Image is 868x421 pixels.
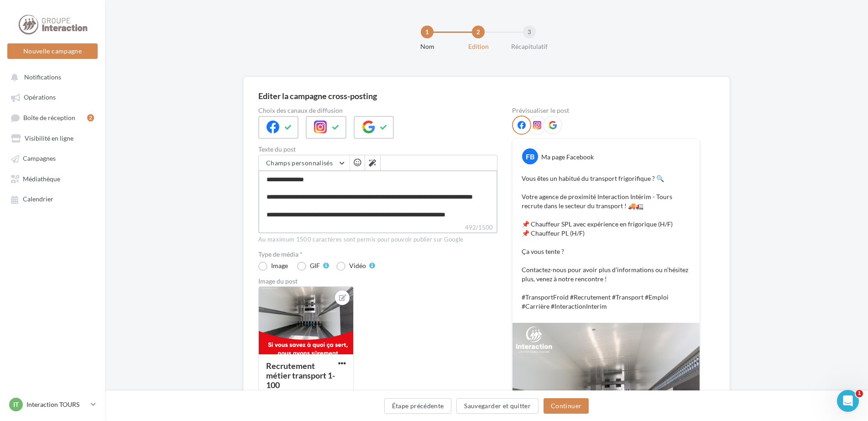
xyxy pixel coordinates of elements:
[258,146,497,153] label: Texte du post
[544,398,589,414] button: Continuer
[23,155,56,163] span: Campagnes
[7,43,98,59] button: Nouvelle campagne
[87,114,94,121] div: 2
[5,109,99,126] a: Boîte de réception2
[384,398,452,414] button: Étape précédente
[258,92,377,100] div: Editer la campagne cross-posting
[25,134,73,142] span: Visibilité en ligne
[472,26,485,38] div: 2
[500,42,559,51] div: Récapitulatif
[310,263,320,269] div: GIF
[398,42,456,51] div: Nom
[449,42,507,51] div: Edition
[421,26,434,38] div: 1
[5,170,99,187] a: Médiathèque
[349,263,366,269] div: Vidéo
[26,400,87,409] p: Interaction TOURS
[522,174,690,311] p: Vous êtes un habitué du transport frigorifique ? 🔍 Votre agence de proximité Interaction Intérim ...
[24,73,61,81] span: Notifications
[13,400,19,409] span: IT
[266,361,335,390] div: Recrutement métier transport 1-100
[522,148,538,164] div: FB
[5,68,96,85] button: Notifications
[258,251,497,258] label: Type de média *
[5,89,99,105] a: Opérations
[541,153,594,162] div: Ma page Facebook
[23,175,60,183] span: Médiathèque
[512,107,700,114] div: Prévisualiser le post
[24,94,56,101] span: Opérations
[258,236,497,244] div: Au maximum 1500 caractères sont permis pour pouvoir publier sur Google
[258,278,497,284] div: Image du post
[23,195,53,203] span: Calendrier
[259,155,350,171] button: Champs personnalisés
[523,26,536,38] div: 3
[5,130,99,146] a: Visibilité en ligne
[5,150,99,166] a: Campagnes
[5,190,99,207] a: Calendrier
[856,390,863,397] span: 1
[456,398,539,414] button: Sauvegarder et quitter
[266,159,333,167] span: Champs personnalisés
[7,396,98,413] a: IT Interaction TOURS
[271,263,288,269] div: Image
[23,114,75,121] span: Boîte de réception
[258,107,497,114] label: Choix des canaux de diffusion
[258,223,497,233] label: 492/1500
[837,390,859,412] iframe: Intercom live chat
